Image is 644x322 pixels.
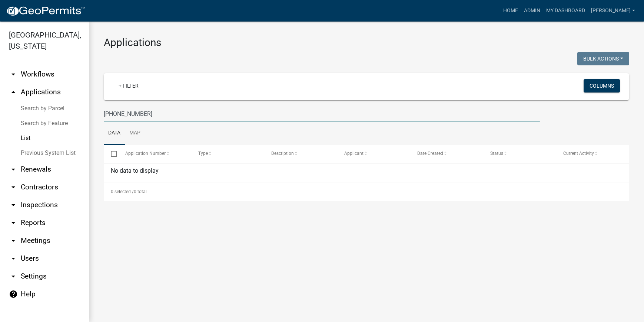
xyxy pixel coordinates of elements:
a: + Filter [113,79,145,92]
datatable-header-cell: Description [264,145,337,163]
span: Status [490,151,503,156]
datatable-header-cell: Current Activity [556,145,629,163]
span: Application Number [125,151,166,156]
datatable-header-cell: Date Created [410,145,483,163]
i: arrow_drop_down [9,218,18,227]
span: Current Activity [563,151,594,156]
a: Home [500,4,521,18]
i: arrow_drop_down [9,201,18,209]
datatable-header-cell: Type [191,145,264,163]
i: help [9,290,18,299]
i: arrow_drop_down [9,165,18,174]
i: arrow_drop_down [9,183,18,192]
input: Search for applications [104,106,540,121]
button: Bulk Actions [577,52,629,65]
datatable-header-cell: Applicant [337,145,410,163]
datatable-header-cell: Status [483,145,556,163]
a: Map [125,121,145,145]
div: No data to display [104,163,629,182]
i: arrow_drop_down [9,70,18,79]
a: My Dashboard [543,4,588,18]
datatable-header-cell: Application Number [118,145,191,163]
span: Type [198,151,208,156]
span: Date Created [417,151,443,156]
i: arrow_drop_down [9,254,18,263]
i: arrow_drop_down [9,272,18,281]
i: arrow_drop_down [9,236,18,245]
a: Data [104,121,125,145]
datatable-header-cell: Select [104,145,118,163]
h3: Applications [104,36,629,49]
span: Description [271,151,294,156]
div: 0 total [104,182,629,201]
i: arrow_drop_up [9,88,18,97]
button: Columns [584,79,620,92]
span: 0 selected / [111,189,134,194]
a: [PERSON_NAME] [588,4,638,18]
span: Applicant [344,151,364,156]
a: Admin [521,4,543,18]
